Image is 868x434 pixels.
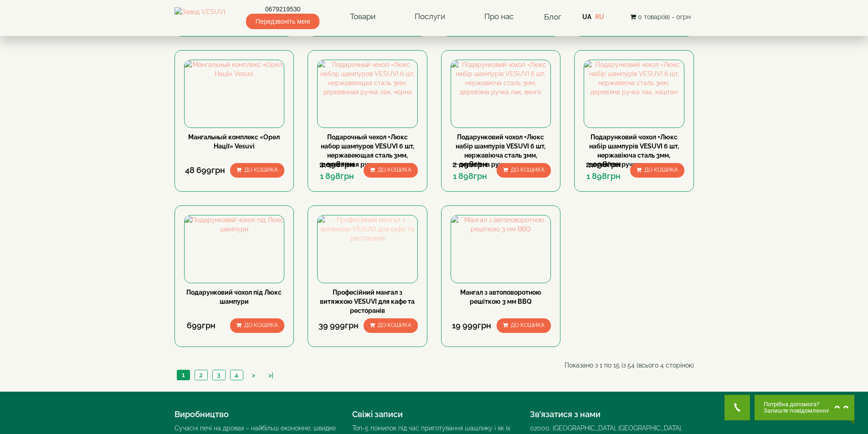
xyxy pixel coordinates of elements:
[584,170,623,182] div: 1 898грн
[318,60,417,97] img: Подарочный чехол +Люкс набор шампуров VESUVI 6 шт, нержавеющая сталь 3мм, деревянная ручка лак, ч...
[175,7,225,26] img: Завод VESUVI
[317,170,357,182] div: 1 898грн
[212,370,225,380] a: 3
[244,167,278,173] span: До кошика
[321,133,414,168] a: Подарочный чехол +Люкс набор шампуров VESUVI 6 шт, нержавеющая сталь 3мм, деревянная ручка лак, ч...
[185,215,284,234] img: Подарунковий чохол під Люкс шампури
[317,320,360,332] div: 39 999грн
[230,318,284,332] button: До кошика
[352,410,516,419] h4: Свіжі записи
[320,289,415,314] a: Професійний мангал з витяжкою VESUVI для кафе та ресторанів
[246,5,319,14] a: 0679219530
[644,167,678,173] span: До кошика
[451,170,490,182] div: 1 898грн
[764,401,830,408] span: Потрібна допомога?
[497,163,551,177] button: До кошика
[630,163,684,177] button: До кошика
[456,133,545,168] a: Подарунковий чохол +Люкс набір шампурів VESUVI 6 шт, нержавіюча сталь 3мм, дерев'яна ручка лак, в...
[264,371,278,380] a: >|
[451,215,551,234] img: Мангал з автоповоротною решіткою 3 мм BBQ
[244,322,278,328] span: До кошика
[584,60,684,97] img: Подарунковий чохол +Люкс набір шампурів VESUVI 6 шт, нержавіюча сталь 3мм, дерев'яна ручка лак, к...
[460,289,541,305] a: Мангал з автоповоротною решіткою 3 мм BBQ
[364,318,418,332] button: До кошика
[589,133,679,168] a: Подарунковий чохол +Люкс набір шампурів VESUVI 6 шт, нержавіюча сталь 3мм, дерев'яна ручка лак, к...
[530,410,694,419] h4: Зв’язатися з нами
[584,158,623,170] div: 2 098грн
[378,322,411,328] span: До кошика
[544,12,561,21] a: Блог
[627,12,693,22] button: 0 товар(ів) - 0грн
[184,320,219,332] div: 699грн
[175,410,339,419] h4: Виробництво
[434,361,701,370] div: Показано з 1 по 15 із 54 (всього 4 сторінок)
[511,322,544,328] span: До кошика
[451,60,551,97] img: Подарунковий чохол +Люкс набір шампурів VESUVI 6 шт, нержавіюча сталь 3мм, дерев'яна ручка лак, в...
[186,289,282,305] a: Подарунковий чохол під Люкс шампури
[184,164,227,176] div: 48 699грн
[451,158,490,170] div: 2 098грн
[755,395,854,420] button: Chat button
[511,167,544,173] span: До кошика
[497,318,551,332] button: До кошика
[188,133,280,150] a: Мангальный комплекс «Орел Нації» Vesuvi
[582,13,591,20] a: UA
[724,395,750,420] button: Get Call button
[364,163,418,177] button: До кошика
[317,158,357,170] div: 2 098грн
[247,371,260,380] a: >
[230,163,284,177] button: До кошика
[378,167,411,173] span: До кошика
[341,6,385,27] a: Товари
[406,6,454,27] a: Послуги
[595,13,604,20] a: RU
[182,371,185,378] span: 1
[638,13,691,20] span: 0 товар(ів) - 0грн
[475,6,523,27] a: Про нас
[230,370,243,380] a: 4
[185,60,284,78] img: Мангальный комплекс «Орел Нації» Vesuvi
[764,408,830,414] span: Залиште повідомлення
[195,370,207,380] a: 2
[318,215,417,243] img: Професійний мангал з витяжкою VESUVI для кафе та ресторанів
[246,14,319,29] span: Передзвоніть мені
[451,320,493,332] div: 19 999грн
